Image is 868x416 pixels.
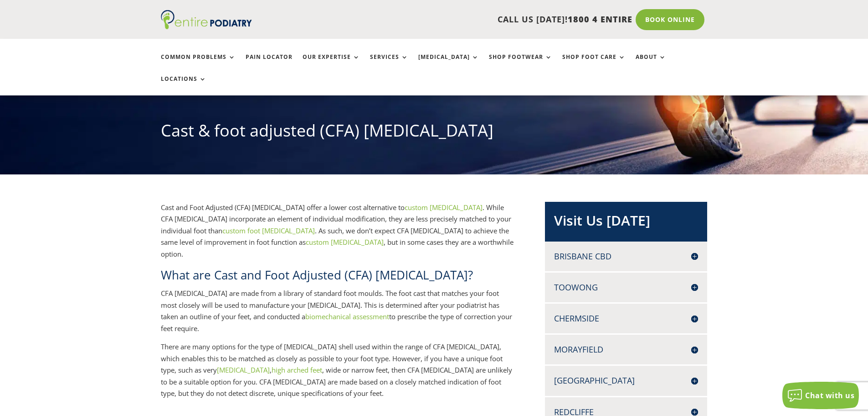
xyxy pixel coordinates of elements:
img: logo (1) [161,10,252,29]
a: custom [MEDICAL_DATA] [306,237,384,247]
a: Shop Footwear [489,54,552,74]
h4: [GEOGRAPHIC_DATA] [554,375,698,386]
h1: Cast & foot adjusted (CFA) [MEDICAL_DATA] [161,119,708,147]
a: [MEDICAL_DATA] [217,365,270,374]
h2: Visit Us [DATE] [554,211,698,235]
h2: What are Cast and Foot Adjusted (CFA) [MEDICAL_DATA]? [161,267,515,288]
p: There are many options for the type of [MEDICAL_DATA] shell used within the range of CFA [MEDICAL... [161,341,515,400]
a: Our Expertise [303,54,360,74]
p: CFA [MEDICAL_DATA] are made from a library of standard foot moulds. The foot cast that matches yo... [161,288,515,341]
h4: Morayfield [554,344,698,355]
a: Entire Podiatry [161,22,252,31]
a: high arched feet [272,365,322,374]
span: 1800 4 ENTIRE [568,14,632,25]
a: Common Problems [161,54,236,74]
a: custom [MEDICAL_DATA] [405,203,483,212]
a: [MEDICAL_DATA] [418,54,479,74]
a: Locations [161,76,206,95]
h4: Brisbane CBD [554,251,698,262]
a: Book Online [636,9,704,30]
p: Cast and Foot Adjusted (CFA) [MEDICAL_DATA] offer a lower cost alternative to . While CFA [MEDICA... [161,202,515,267]
span: Chat with us [805,390,854,400]
a: Services [370,54,408,74]
a: Pain Locator [246,54,293,74]
button: Chat with us [782,382,859,409]
a: Shop Foot Care [562,54,626,74]
h4: Chermside [554,313,698,324]
a: About [636,54,666,74]
a: custom foot [MEDICAL_DATA] [222,226,315,235]
a: biomechanical assessment [305,312,389,321]
p: CALL US [DATE]! [287,14,632,26]
h4: Toowong [554,282,698,293]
